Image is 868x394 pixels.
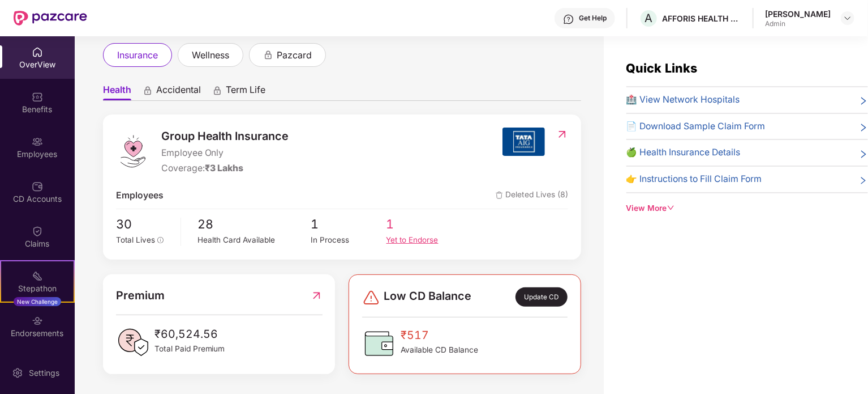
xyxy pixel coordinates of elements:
span: Term Life [226,84,265,100]
img: svg+xml;base64,PHN2ZyBpZD0iRHJvcGRvd24tMzJ4MzIiIHhtbG5zPSJodHRwOi8vd3d3LnczLm9yZy8yMDAwL3N2ZyIgd2... [843,14,852,23]
span: Total Lives [116,235,155,244]
img: svg+xml;base64,PHN2ZyBpZD0iQ0RfQWNjb3VudHMiIGRhdGEtbmFtZT0iQ0QgQWNjb3VudHMiIHhtbG5zPSJodHRwOi8vd3... [32,181,43,192]
span: Deleted Lives (8) [496,189,568,203]
img: svg+xml;base64,PHN2ZyB4bWxucz0iaHR0cDovL3d3dy53My5vcmcvMjAwMC9zdmciIHdpZHRoPSIyMSIgaGVpZ2h0PSIyMC... [32,270,43,282]
span: Health [103,84,131,100]
span: 1 [311,215,386,234]
span: Low CD Balance [384,287,471,307]
img: deleteIcon [496,192,503,199]
span: 28 [198,215,311,234]
img: svg+xml;base64,PHN2ZyBpZD0iSGVscC0zMngzMiIgeG1sbnM9Imh0dHA6Ly93d3cudzMub3JnLzIwMDAvc3ZnIiB3aWR0aD... [563,14,574,25]
img: RedirectIcon [556,129,568,140]
img: svg+xml;base64,PHN2ZyBpZD0iQmVuZWZpdHMiIHhtbG5zPSJodHRwOi8vd3d3LnczLm9yZy8yMDAwL3N2ZyIgd2lkdGg9Ij... [32,91,43,103]
div: animation [212,85,222,95]
span: Available CD Balance [401,344,478,357]
img: logo [116,134,150,168]
span: Employees [116,189,164,203]
div: [PERSON_NAME] [765,9,831,19]
div: Settings [25,367,63,379]
div: Admin [765,19,831,28]
span: Group Health Insurance [161,128,289,145]
div: New Challenge [14,297,61,306]
div: Health Card Available [198,234,311,246]
span: right [859,175,868,187]
div: In Process [311,234,386,246]
span: right [859,148,868,160]
span: wellness [192,48,229,62]
img: insurerIcon [502,128,545,156]
span: insurance [117,48,158,62]
span: Accidental [156,84,201,100]
img: New Pazcare Logo [14,11,87,26]
div: Update CD [515,287,568,307]
img: svg+xml;base64,PHN2ZyBpZD0iQ2xhaW0iIHhtbG5zPSJodHRwOi8vd3d3LnczLm9yZy8yMDAwL3N2ZyIgd2lkdGg9IjIwIi... [32,226,43,237]
img: PaidPremiumIcon [116,325,150,359]
span: Quick Links [626,61,698,75]
span: 🏥 View Network Hospitals [626,93,740,107]
span: pazcard [277,48,312,62]
img: svg+xml;base64,PHN2ZyBpZD0iRGFuZ2VyLTMyeDMyIiB4bWxucz0iaHR0cDovL3d3dy53My5vcmcvMjAwMC9zdmciIHdpZH... [362,289,380,307]
div: animation [263,49,273,60]
div: Get Help [579,14,607,23]
span: 1 [386,215,462,234]
span: 👉 Instructions to Fill Claim Form [626,172,762,187]
img: svg+xml;base64,PHN2ZyBpZD0iRW5kb3JzZW1lbnRzIiB4bWxucz0iaHR0cDovL3d3dy53My5vcmcvMjAwMC9zdmciIHdpZH... [32,315,43,327]
span: A [645,11,653,25]
div: animation [143,85,153,95]
span: ₹517 [401,327,478,344]
span: 30 [116,215,173,234]
span: 🍏 Health Insurance Details [626,146,741,160]
span: right [859,122,868,134]
span: Employee Only [161,146,289,160]
span: ₹60,524.56 [154,325,225,343]
span: info-circle [157,237,164,244]
span: Total Paid Premium [154,343,225,355]
span: Premium [116,287,165,304]
img: CDBalanceIcon [362,327,396,361]
span: ₹3 Lakhs [205,163,244,173]
div: View More [626,202,868,215]
span: 📄 Download Sample Claim Form [626,120,766,134]
div: Coverage: [161,162,289,176]
img: svg+xml;base64,PHN2ZyBpZD0iSG9tZSIgeG1sbnM9Imh0dHA6Ly93d3cudzMub3JnLzIwMDAvc3ZnIiB3aWR0aD0iMjAiIG... [32,46,43,58]
div: Stepathon [1,283,74,294]
img: svg+xml;base64,PHN2ZyBpZD0iU2V0dGluZy0yMHgyMCIgeG1sbnM9Imh0dHA6Ly93d3cudzMub3JnLzIwMDAvc3ZnIiB3aW... [12,367,23,379]
div: Yet to Endorse [386,234,462,246]
span: down [667,204,675,212]
span: right [859,95,868,107]
img: RedirectIcon [311,287,323,304]
img: svg+xml;base64,PHN2ZyBpZD0iRW1wbG95ZWVzIiB4bWxucz0iaHR0cDovL3d3dy53My5vcmcvMjAwMC9zdmciIHdpZHRoPS... [32,136,43,147]
div: AFFORIS HEALTH TECHNOLOGIES PRIVATE LIMITED [662,13,741,24]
